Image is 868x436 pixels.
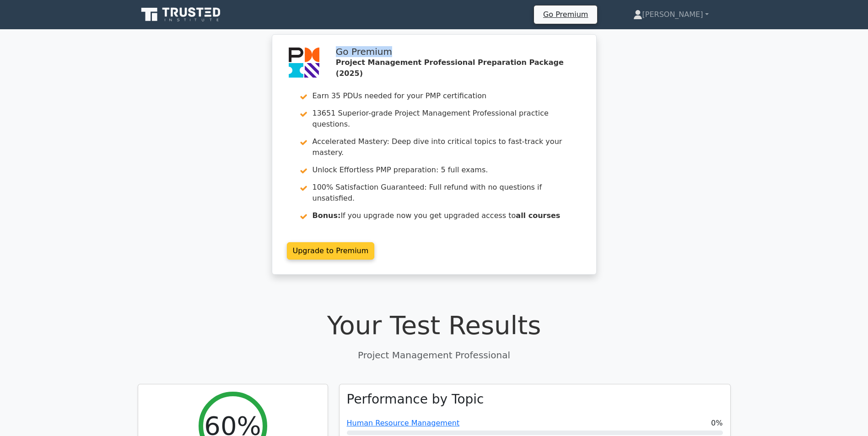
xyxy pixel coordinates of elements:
a: Upgrade to Premium [287,242,375,260]
a: Go Premium [538,8,593,21]
span: 0% [711,418,722,429]
h3: Performance by Topic [347,392,484,407]
a: Human Resource Management [347,419,460,427]
h1: Your Test Results [138,310,731,340]
p: Project Management Professional [138,348,731,362]
a: [PERSON_NAME] [611,5,731,24]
